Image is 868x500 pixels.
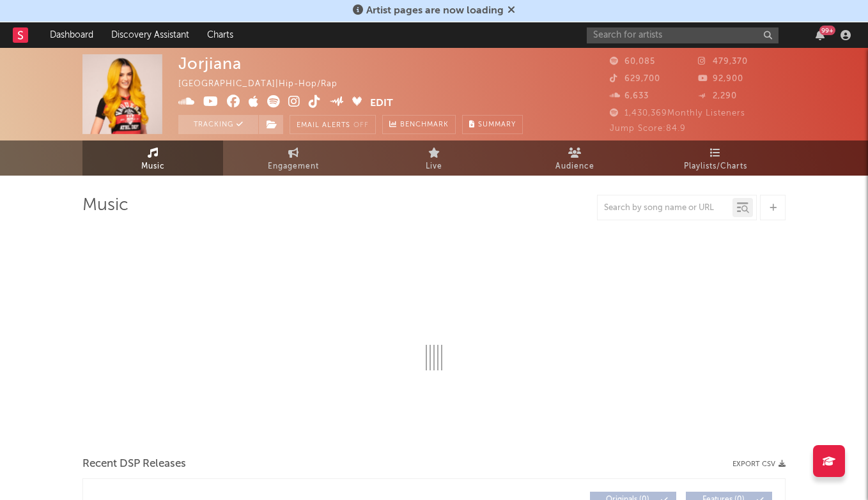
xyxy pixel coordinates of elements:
[610,125,686,133] span: Jump Score: 84.9
[462,115,523,134] button: Summary
[364,140,504,176] a: Live
[366,6,504,16] span: Artist pages are now loading
[353,122,369,129] em: Off
[370,95,393,111] button: Edit
[698,75,743,83] span: 92,900
[426,159,442,174] span: Live
[645,140,786,176] a: Playlists/Charts
[610,57,655,66] span: 60,085
[732,460,786,468] button: Export CSV
[478,121,516,128] span: Summary
[102,22,198,48] a: Discovery Assistant
[610,109,745,117] span: 1,430,369 Monthly Listeners
[268,159,319,174] span: Engagement
[587,27,779,43] input: Search for artists
[555,159,594,174] span: Audience
[141,159,165,174] span: Music
[698,92,737,100] span: 2,290
[223,140,364,176] a: Engagement
[508,6,515,16] span: Dismiss
[198,22,242,48] a: Charts
[400,117,449,133] span: Benchmark
[610,75,660,83] span: 629,700
[610,92,649,100] span: 6,633
[698,57,748,66] span: 479,370
[82,457,186,472] span: Recent DSP Releases
[178,115,258,134] button: Tracking
[41,22,102,48] a: Dashboard
[82,140,223,176] a: Music
[382,115,456,134] a: Benchmark
[178,77,352,92] div: [GEOGRAPHIC_DATA] | Hip-Hop/Rap
[819,26,835,35] div: 99 +
[816,30,825,40] button: 99+
[178,54,242,73] div: Jorjiana
[504,140,645,176] a: Audience
[684,159,747,174] span: Playlists/Charts
[290,115,376,134] button: Email AlertsOff
[598,203,732,213] input: Search by song name or URL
